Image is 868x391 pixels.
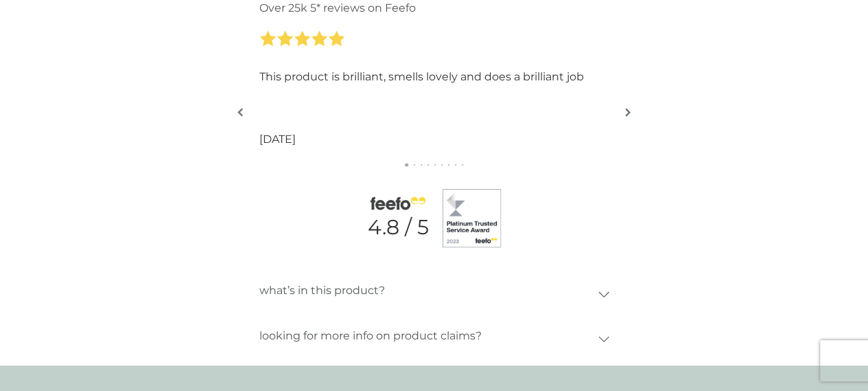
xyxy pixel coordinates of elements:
[368,215,429,240] p: 4.8 / 5
[237,107,243,118] img: left-arrow.svg
[259,275,385,306] p: what’s in this product?
[259,68,584,86] p: This product is brilliant, smells lovely and does a brilliant job
[259,131,296,148] p: [DATE]
[443,189,501,247] img: feefo badge
[625,107,631,118] img: right-arrow.svg
[367,197,429,210] img: feefo logo
[259,320,482,352] p: looking for more info on product claims?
